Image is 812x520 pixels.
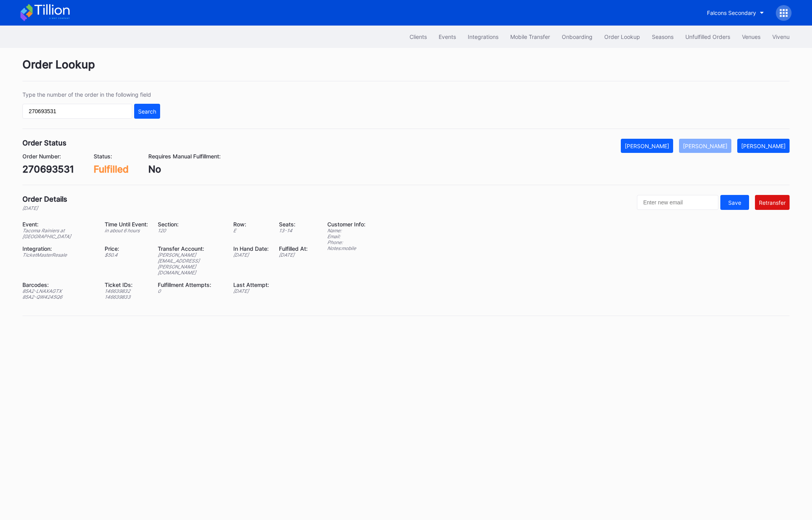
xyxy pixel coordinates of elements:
button: Falcons Secondary [701,6,770,20]
div: 13 - 14 [279,228,308,233]
div: 146639833 [105,294,148,300]
div: $ 50.4 [105,252,148,258]
div: Fulfilled [94,164,129,175]
div: E [233,228,269,233]
div: in about 6 hours [105,228,148,233]
div: Last Attempt: [233,281,269,288]
div: Order Lookup [604,33,640,40]
div: Event: [22,221,95,228]
div: In Hand Date: [233,245,269,252]
div: Vivenu [772,33,790,40]
div: [PERSON_NAME][EMAIL_ADDRESS][PERSON_NAME][DOMAIN_NAME] [158,252,223,276]
div: TicketMasterResale [22,252,95,258]
div: Ticket IDs: [105,281,148,288]
div: [PERSON_NAME] [625,143,669,149]
div: Seats: [279,221,308,228]
div: Section: [158,221,223,228]
button: Events [433,29,462,44]
button: [PERSON_NAME] [737,139,790,153]
div: Order Details [22,195,67,203]
div: Integrations [468,33,498,40]
div: Unfulfilled Orders [685,33,730,40]
div: Clients [410,33,427,40]
div: 85A2-LNAXAGTX [22,288,95,294]
input: Enter new email [637,195,718,210]
div: Notes: mobile [327,245,365,251]
div: [PERSON_NAME] [741,143,786,149]
div: Barcodes: [22,281,95,288]
div: Fulfillment Attempts: [158,281,223,288]
input: GT59662 [22,104,132,119]
button: Mobile Transfer [504,29,556,44]
div: Email: [327,233,365,239]
div: Order Status [22,139,66,147]
button: Unfulfilled Orders [679,29,736,44]
button: Search [134,104,160,119]
div: 85A2-QW4245Q6 [22,294,95,300]
div: Search [138,108,156,115]
div: No [148,164,221,175]
div: Status: [94,153,129,160]
button: Integrations [462,29,504,44]
div: Mobile Transfer [510,33,550,40]
button: [PERSON_NAME] [621,139,673,153]
div: Requires Manual Fulfillment: [148,153,221,160]
button: Clients [404,29,433,44]
button: Retransfer [755,195,790,210]
div: Save [728,199,741,206]
div: 120 [158,228,223,233]
button: Onboarding [556,29,598,44]
div: [DATE] [22,205,67,211]
div: Tacoma Rainiers at [GEOGRAPHIC_DATA] [22,228,95,239]
div: Seasons [652,33,674,40]
div: 270693531 [22,164,74,175]
button: Vivenu [766,29,795,44]
button: Venues [736,29,766,44]
button: Seasons [646,29,679,44]
div: Price: [105,245,148,252]
div: Type the number of the order in the following field [22,91,160,98]
div: Onboarding [562,33,592,40]
div: 146639832 [105,288,148,294]
div: [DATE] [279,252,308,258]
button: Save [720,195,749,210]
div: Phone: [327,239,365,245]
button: Order Lookup [598,29,646,44]
div: Retransfer [759,199,786,206]
div: Row: [233,221,269,228]
div: [PERSON_NAME] [683,143,727,149]
div: Name: [327,228,365,233]
div: Time Until Event: [105,221,148,228]
div: 0 [158,288,223,294]
div: [DATE] [233,252,269,258]
div: Falcons Secondary [707,9,756,16]
div: [DATE] [233,288,269,294]
div: Transfer Account: [158,245,223,252]
button: [PERSON_NAME] [679,139,731,153]
div: Integration: [22,245,95,252]
div: Customer Info: [327,221,365,228]
div: Order Number: [22,153,74,160]
div: Order Lookup [22,58,790,81]
div: Fulfilled At: [279,245,308,252]
div: Events [439,33,456,40]
div: Venues [742,33,760,40]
